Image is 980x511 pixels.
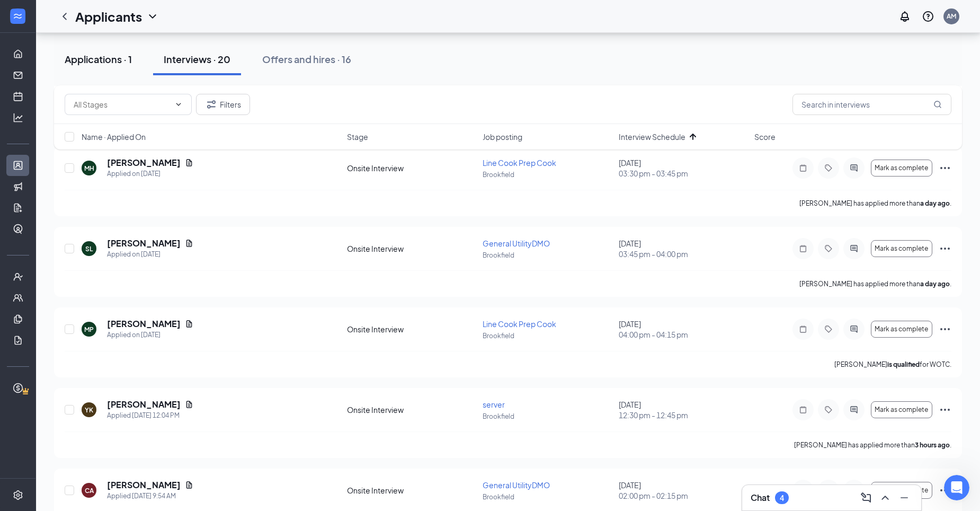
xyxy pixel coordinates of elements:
div: Close [186,4,205,23]
svg: Tag [822,244,835,253]
h5: [PERSON_NAME] [107,399,181,410]
svg: Document [185,400,193,409]
svg: QuestionInfo [922,10,934,23]
div: Onsite Interview [347,404,476,415]
div: [DATE] [619,480,748,501]
input: All Stages [74,99,170,110]
div: Onsite Interview [347,243,476,254]
button: Mark as complete [871,321,932,338]
p: [PERSON_NAME] for WOTC. [834,360,951,369]
span: 02:00 pm - 02:15 pm [619,490,748,501]
div: You're welcome, [PERSON_NAME]. Since there isn't anything else, I will now close this conversatio... [17,211,165,346]
h1: Fin [51,10,64,18]
button: Upload attachment [50,347,59,356]
svg: Document [185,481,193,489]
button: Mark as complete [871,160,932,177]
div: That's great! Can I assist you with anything else, [PERSON_NAME]? [8,131,174,164]
div: [DATE] [619,157,748,179]
span: Set up Onboarding for Team Members [39,43,186,51]
input: Search in interviews [792,94,951,115]
button: ChevronUp [877,489,894,506]
svg: Tag [822,325,835,333]
svg: Tag [822,406,835,414]
button: Minimize [896,489,913,506]
p: Brookfield [483,492,612,501]
button: ComposeMessage [858,489,875,506]
p: Brookfield [483,331,612,340]
a: Set up Onboarding for Team Members [16,36,195,58]
a: ChevronLeft [58,10,71,23]
b: is qualified [887,360,920,368]
svg: Analysis [13,112,23,123]
svg: WorkstreamLogo [12,11,23,21]
div: Applied on [DATE] [107,169,193,179]
h5: [PERSON_NAME] [107,157,181,169]
div: Onsite Interview [347,163,476,173]
svg: Note [797,164,809,172]
svg: Document [185,158,193,167]
iframe: Intercom live chat [944,475,969,500]
h3: Chat [751,492,770,504]
div: Onsite Interview [347,324,476,334]
span: Line Cook Prep Cook [483,319,556,329]
button: Mark as complete [871,482,932,499]
span: Job posting [483,131,522,142]
textarea: Message… [9,325,203,343]
div: CJ says… [8,205,203,361]
svg: Ellipses [939,323,951,336]
svg: MagnifyingGlass [933,100,942,109]
div: No...again, Thank you [105,173,203,196]
svg: ArrowUp [687,130,699,143]
div: YK [85,406,93,415]
h5: [PERSON_NAME] [107,479,181,491]
svg: ChevronDown [146,10,159,23]
svg: Filter [205,98,218,111]
div: MH [84,164,94,173]
svg: ActiveChat [848,406,860,414]
svg: Document [185,320,193,328]
button: Emoji picker [16,347,25,356]
div: Onsite Interview [347,485,476,496]
div: [DATE] [619,319,748,340]
span: 12:30 pm - 12:45 pm [619,410,748,420]
p: [PERSON_NAME] has applied more than . [799,199,951,208]
h1: Applicants [75,7,142,25]
div: MP [84,325,94,334]
span: server [483,400,505,409]
div: CJ says… [8,131,203,173]
div: Applied [DATE] 12:04 PM [107,410,193,421]
span: Line Cook Prep Cook [483,158,556,168]
div: [DATE] [619,399,748,420]
span: Score [754,131,776,142]
p: [PERSON_NAME] has applied more than . [794,440,951,450]
div: Is it working now? [17,74,84,85]
span: Name · Applied On [82,131,146,142]
svg: ChevronUp [879,491,892,504]
svg: Ellipses [939,162,951,174]
div: Yes [174,99,203,122]
button: Gif picker [33,347,42,356]
svg: Notifications [898,10,911,23]
svg: ActiveChat [848,164,860,172]
span: General UtilityDMO [483,480,550,490]
img: Profile image for Fin [30,6,47,23]
span: Stage [347,131,368,142]
div: Is it working now? [8,68,92,91]
svg: Document [185,239,193,248]
p: Brookfield [483,251,612,260]
b: a day ago [920,280,950,288]
span: Interview Schedule [619,131,685,142]
div: SL [85,244,93,253]
h5: [PERSON_NAME] [107,237,181,249]
div: Applied on [DATE] [107,249,193,260]
div: Applications · 1 [65,52,132,66]
div: Alvin says… [8,36,203,68]
svg: Tag [822,164,835,172]
button: Send a message… [182,343,199,360]
svg: Note [797,406,809,414]
div: Offers and hires · 16 [262,52,351,66]
span: General UtilityDMO [483,239,550,248]
div: Applied on [DATE] [107,330,193,340]
div: Yes [183,105,195,116]
div: CA [85,486,94,495]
